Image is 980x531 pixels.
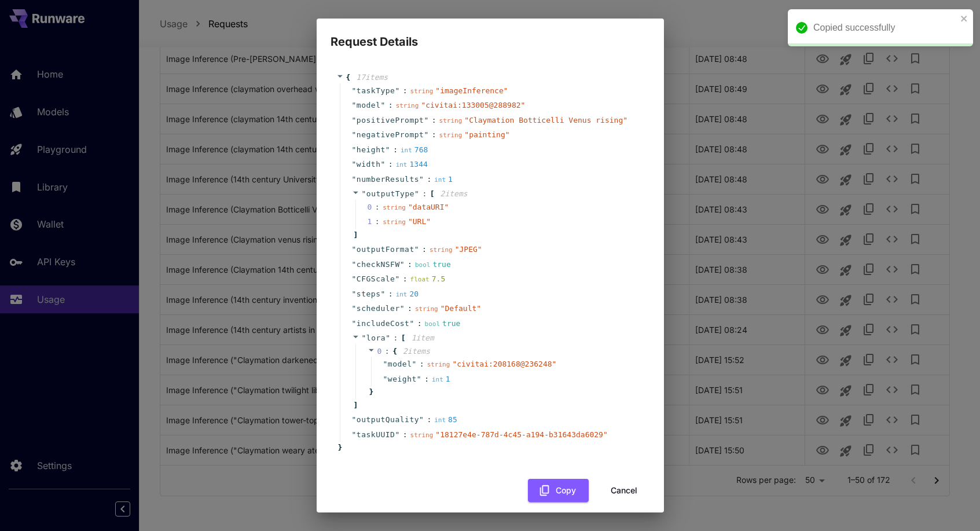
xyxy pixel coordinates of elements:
[403,429,408,441] span: :
[380,160,385,169] span: "
[383,375,388,383] span: "
[368,216,383,228] span: 1
[408,259,412,270] span: :
[352,319,357,328] span: "
[415,261,431,269] span: bool
[464,130,509,139] span: " painting "
[400,260,405,269] span: "
[357,144,386,156] span: height
[813,21,957,35] div: Copied successfully
[380,290,385,298] span: "
[357,414,419,426] span: outputQuality
[960,14,968,23] button: close
[368,202,383,213] span: 0
[401,144,428,156] div: 768
[396,291,408,298] span: int
[422,244,427,255] span: :
[357,429,395,441] span: taskUUID
[362,189,366,198] span: "
[417,318,422,329] span: :
[412,334,434,342] span: 1 item
[357,100,381,111] span: model
[434,414,457,426] div: 85
[357,288,381,300] span: steps
[346,72,351,83] span: {
[430,188,435,200] span: [
[414,245,419,254] span: "
[410,431,434,439] span: string
[357,129,424,141] span: negativePrompt
[357,244,414,255] span: outputFormat
[417,375,421,383] span: "
[357,85,395,97] span: taskType
[408,217,431,226] span: " URL "
[383,218,406,226] span: string
[388,100,393,111] span: :
[408,203,449,211] span: " dataURI "
[396,159,428,170] div: 1344
[420,358,424,370] span: :
[366,189,414,198] span: outputType
[434,174,453,185] div: 1
[357,174,419,185] span: numberResults
[396,102,419,109] span: string
[352,101,357,109] span: "
[352,260,357,269] span: "
[357,115,424,126] span: positivePrompt
[439,117,463,124] span: string
[357,318,410,329] span: includeCost
[352,430,357,439] span: "
[432,376,443,383] span: int
[403,347,430,356] span: 2 item s
[422,188,427,200] span: :
[352,415,357,424] span: "
[396,161,408,169] span: int
[386,145,390,154] span: "
[352,400,358,411] span: ]
[419,175,424,184] span: "
[388,373,417,385] span: weight
[401,147,412,154] span: int
[396,288,419,300] div: 20
[424,130,428,139] span: "
[435,86,508,95] span: " imageInference "
[383,204,406,211] span: string
[336,442,343,453] span: }
[432,129,436,141] span: :
[414,189,419,198] span: "
[415,259,451,270] div: true
[375,202,380,213] div: :
[441,189,468,198] span: 2 item s
[401,332,406,344] span: [
[435,430,607,439] span: " 18127e4e-787d-4c45-a194-b31643da6029 "
[425,318,461,329] div: true
[464,116,627,124] span: " Claymation Botticelli Venus rising "
[427,414,431,426] span: :
[386,334,390,342] span: "
[352,145,357,154] span: "
[352,245,357,254] span: "
[352,86,357,95] span: "
[441,304,481,313] span: " Default "
[434,176,446,184] span: int
[452,360,556,368] span: " civitai:208168@236248 "
[357,159,381,170] span: width
[385,346,390,357] span: :
[598,479,650,503] button: Cancel
[357,273,395,285] span: CFGScale
[352,130,357,139] span: "
[352,304,357,313] span: "
[395,86,399,95] span: "
[410,273,446,285] div: 7.5
[424,116,428,124] span: "
[352,290,357,298] span: "
[427,174,431,185] span: :
[419,415,424,424] span: "
[393,332,398,344] span: :
[427,361,450,368] span: string
[412,360,416,368] span: "
[434,416,446,424] span: int
[388,288,393,300] span: :
[410,276,430,283] span: float
[408,303,412,314] span: :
